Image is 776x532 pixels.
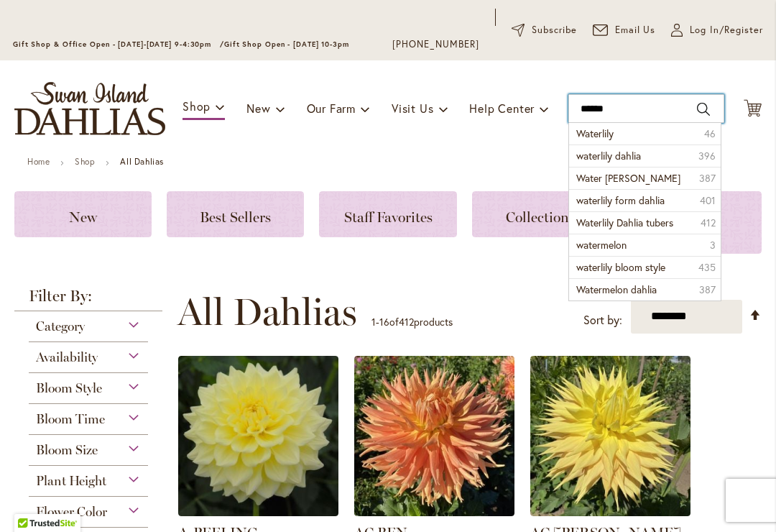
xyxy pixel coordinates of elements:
img: AC Jeri [530,356,690,516]
span: Gift Shop & Office Open - [DATE]-[DATE] 9-4:30pm / [13,40,224,49]
span: Waterlily [576,127,614,140]
span: New [69,208,97,226]
span: Collections [506,208,575,226]
span: 435 [698,260,716,275]
span: watermelon [576,238,627,252]
a: Log In/Register [671,23,763,37]
iframe: Launch Accessibility Center [11,481,51,521]
a: New [14,191,152,237]
span: 412 [701,216,716,230]
span: 3 [710,238,716,252]
strong: All Dahlias [120,156,164,167]
span: Category [36,318,85,334]
p: - of products [371,311,453,334]
label: Sort by: [583,307,622,334]
a: store logo [14,82,165,135]
span: Subscribe [532,23,577,37]
a: Staff Favorites [319,191,456,237]
span: Email Us [615,23,656,37]
span: 387 [699,283,716,297]
span: Availability [36,349,98,365]
span: Gift Shop Open - [DATE] 10-3pm [224,40,349,49]
span: Our Farm [307,101,356,116]
span: Shop [183,98,211,114]
span: 396 [698,149,716,163]
span: Best Sellers [200,208,271,226]
span: Visit Us [392,101,433,116]
span: Bloom Size [36,442,98,458]
span: 387 [699,171,716,185]
span: Watermelon dahlia [576,283,657,296]
span: 16 [379,315,389,329]
a: Shop [75,156,95,167]
img: A-Peeling [178,356,338,516]
a: [PHONE_NUMBER] [392,37,479,52]
a: Best Sellers [167,191,304,237]
strong: Filter By: [14,288,162,311]
span: Plant Height [36,473,106,489]
span: waterlily form dahlia [576,193,665,207]
span: waterlily dahlia [576,149,641,162]
span: 412 [399,315,414,329]
a: Subscribe [512,23,577,37]
span: Log In/Register [690,23,763,37]
span: waterlily bloom style [576,260,665,274]
span: Bloom Style [36,380,102,396]
span: Waterlily Dahlia tubers [576,216,673,229]
span: New [246,101,270,116]
span: All Dahlias [177,290,357,334]
span: Help Center [469,101,535,116]
span: 1 [371,315,376,329]
span: 401 [700,193,716,208]
span: Staff Favorites [344,208,433,226]
span: Bloom Time [36,411,105,427]
a: Collections [472,191,609,237]
a: Home [27,156,50,167]
button: Search [697,98,710,121]
a: A-Peeling [178,505,338,519]
a: AC Jeri [530,505,690,519]
a: Email Us [593,23,656,37]
a: AC BEN [354,505,514,519]
span: Water [PERSON_NAME] [576,171,680,185]
span: 46 [704,127,716,141]
span: Flower Color [36,504,107,520]
img: AC BEN [354,356,514,516]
